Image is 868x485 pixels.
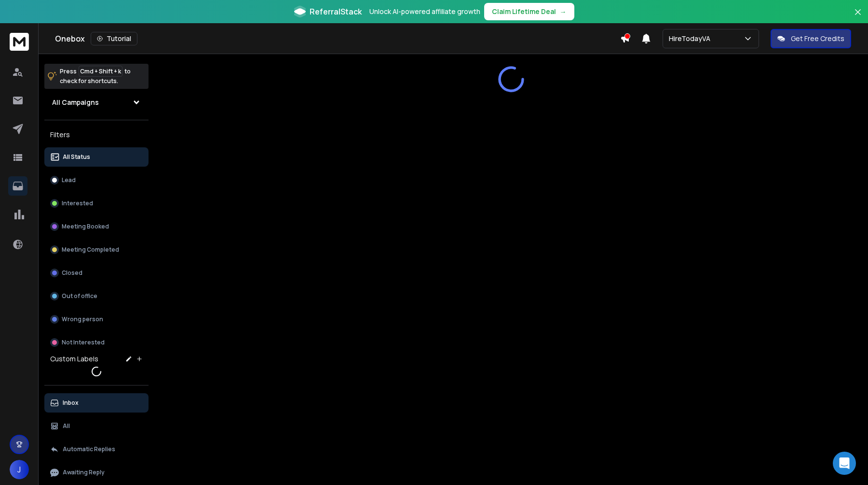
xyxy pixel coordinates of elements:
[44,286,149,306] button: Out of office
[44,171,149,190] button: Lead
[669,34,714,43] p: HireTodayVA
[50,354,98,364] h3: Custom Labels
[62,223,109,230] p: Meeting Booked
[44,416,149,436] button: All
[44,310,149,329] button: Wrong person
[771,29,851,48] button: Get Free Credits
[62,315,103,323] p: Wrong person
[60,67,131,86] p: Press to check for shortcuts.
[62,339,105,346] p: Not Interested
[484,3,574,20] button: Claim Lifetime Deal→
[55,32,620,45] div: Onebox
[63,399,79,407] p: Inbox
[10,460,29,479] button: J
[44,128,149,142] h3: Filters
[63,445,115,453] p: Automatic Replies
[52,98,99,107] h1: All Campaigns
[44,263,149,283] button: Closed
[44,440,149,459] button: Automatic Replies
[91,32,137,45] button: Tutorial
[560,7,567,16] span: →
[852,6,864,29] button: Close banner
[44,93,149,112] button: All Campaigns
[79,66,122,77] span: Cmd + Shift + k
[44,333,149,352] button: Not Interested
[62,246,119,254] p: Meeting Completed
[833,452,856,475] div: Open Intercom Messenger
[44,240,149,259] button: Meeting Completed
[44,393,149,413] button: Inbox
[44,194,149,213] button: Interested
[62,200,93,207] p: Interested
[44,217,149,236] button: Meeting Booked
[44,463,149,482] button: Awaiting Reply
[62,292,97,300] p: Out of office
[62,269,82,277] p: Closed
[62,176,76,184] p: Lead
[63,469,105,476] p: Awaiting Reply
[791,34,844,43] p: Get Free Credits
[63,153,90,161] p: All Status
[44,147,149,167] button: All Status
[310,6,362,17] span: ReferralStack
[63,422,70,430] p: All
[369,7,480,16] p: Unlock AI-powered affiliate growth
